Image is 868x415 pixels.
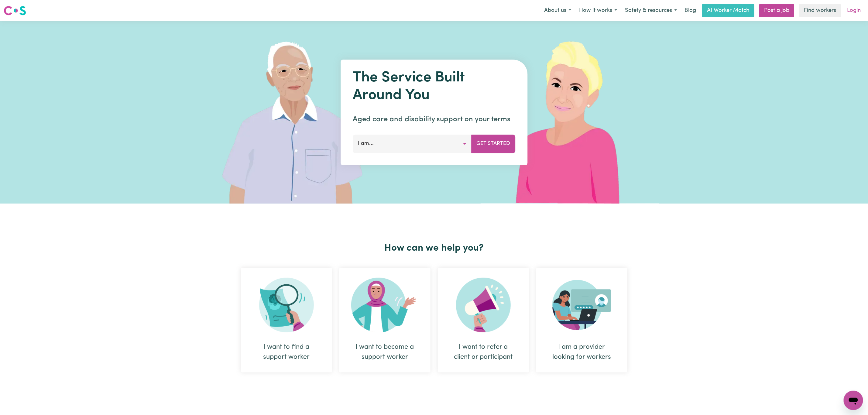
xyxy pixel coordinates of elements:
[843,4,864,17] a: Login
[575,4,621,17] button: How it works
[4,4,26,18] a: Careseekers logo
[353,69,515,104] h1: The Service Built Around You
[4,5,26,16] img: Careseekers logo
[259,278,314,332] img: Search
[353,135,472,153] button: I am...
[759,4,794,17] a: Post a job
[237,242,631,254] h2: How can we help you?
[438,268,529,372] div: I want to refer a client or participant
[456,278,511,332] img: Refer
[799,4,841,17] a: Find workers
[551,342,613,362] div: I am a provider looking for workers
[452,342,514,362] div: I want to refer a client or participant
[354,342,416,362] div: I want to become a support worker
[256,342,317,362] div: I want to find a support worker
[702,4,754,17] a: AI Worker Match
[339,268,431,372] div: I want to become a support worker
[681,4,700,17] a: Blog
[241,268,332,372] div: I want to find a support worker
[552,278,611,332] img: Provider
[353,114,515,125] p: Aged care and disability support on your terms
[540,4,575,17] button: About us
[351,278,419,332] img: Become Worker
[471,135,515,153] button: Get Started
[621,4,681,17] button: Safety & resources
[536,268,627,372] div: I am a provider looking for workers
[844,391,863,410] iframe: Button to launch messaging window, conversation in progress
